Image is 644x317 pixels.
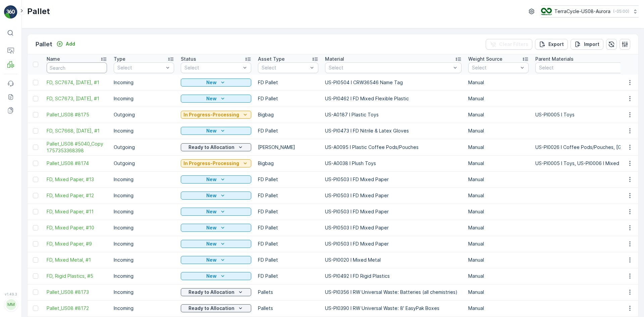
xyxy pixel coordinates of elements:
[47,111,107,118] a: Pallet_US08 #8175
[33,128,38,134] div: Toggle Row Selected
[66,41,75,47] p: Add
[47,127,107,134] span: FD, SC7668, [DATE], #1
[47,62,107,73] input: Search
[181,175,251,183] button: New
[181,95,251,103] button: New
[206,95,217,102] p: New
[472,64,518,71] p: Select
[47,289,107,296] span: Pallet_US08 #8173
[33,177,38,182] div: Toggle Row Selected
[33,193,38,198] div: Toggle Row Selected
[33,80,38,85] div: Toggle Row Selected
[47,141,107,154] a: Pallet_US08 #5040_Copy 1757353368398
[465,123,532,139] td: Manual
[6,132,35,138] span: Net Weight :
[183,111,239,118] p: In Progress-Processing
[47,95,107,102] span: FD, SC7673, [DATE], #1
[33,209,38,214] div: Toggle Row Selected
[255,171,322,188] td: FD Pallet
[33,241,38,247] div: Toggle Row Selected
[541,5,639,17] button: TerraCycle-US08-Aurora(-05:00)
[47,224,107,231] span: FD, Mixed Paper, #10
[322,188,465,204] td: US-PI0503 I FD Mixed Paper
[47,160,107,167] span: Pallet_US08 #8174
[110,107,177,123] td: Outgoing
[47,79,107,86] span: FD, SC7674, [DATE], #1
[255,188,322,204] td: FD Pallet
[290,6,353,14] p: FD, SC7668, [DATE], #1
[6,121,39,127] span: Total Weight :
[322,268,465,284] td: US-PI0492 I FD Rigid Plastics
[465,91,532,107] td: Manual
[322,252,465,268] td: US-PI0020 I Mixed Metal
[322,204,465,220] td: US-PI0503 I FD Mixed Paper
[322,91,465,107] td: US-PI0462 I FD Mixed Flexible Plastic
[117,64,164,71] p: Select
[33,289,38,295] div: Toggle Row Selected
[181,256,251,264] button: New
[54,40,78,48] button: Add
[255,204,322,220] td: FD Pallet
[465,236,532,252] td: Manual
[110,220,177,236] td: Incoming
[322,171,465,188] td: US-PI0503 I FD Mixed Paper
[206,79,217,86] p: New
[110,74,177,91] td: Incoming
[465,171,532,188] td: Manual
[47,192,107,199] a: FD, Mixed Paper, #12
[110,123,177,139] td: Incoming
[181,78,251,87] button: New
[548,41,564,48] p: Export
[322,220,465,236] td: US-PI0503 I FD Mixed Paper
[322,123,465,139] td: US-PI0473 I FD Nitrile & Latex Gloves
[110,236,177,252] td: Incoming
[255,236,322,252] td: FD Pallet
[110,268,177,284] td: Incoming
[22,110,75,116] span: FD, SC7668, [DATE], #1
[110,139,177,155] td: Outgoing
[189,289,234,296] p: Ready to Allocation
[29,165,116,171] span: US-PI0473 I FD Nitrile & Latex Gloves
[465,188,532,204] td: Manual
[33,306,38,311] div: Toggle Row Selected
[465,284,532,300] td: Manual
[181,304,251,312] button: Ready to Allocation
[47,257,107,263] a: FD, Mixed Metal, #1
[110,252,177,268] td: Incoming
[33,161,38,166] div: Toggle Row Selected
[255,74,322,91] td: FD Pallet
[181,192,251,200] button: New
[110,300,177,316] td: Incoming
[47,208,107,215] a: FD, Mixed Paper, #11
[329,64,451,71] p: Select
[110,204,177,220] td: Incoming
[184,64,241,71] p: Select
[181,56,196,62] p: Status
[47,95,107,102] a: FD, SC7673, 09/12/25, #1
[322,155,465,171] td: US-A0038 I Plush Toys
[38,143,40,149] span: -
[535,56,574,62] p: Parent Materials
[47,305,107,312] a: Pallet_US08 #8172
[181,127,251,135] button: New
[189,305,234,312] p: Ready to Allocation
[181,240,251,248] button: New
[47,176,107,183] span: FD, Mixed Paper, #13
[181,272,251,280] button: New
[110,284,177,300] td: Incoming
[206,176,217,183] p: New
[465,204,532,220] td: Manual
[114,56,125,62] p: Type
[541,8,552,15] img: image_ci7OI47.png
[206,192,217,199] p: New
[465,300,532,316] td: Manual
[465,220,532,236] td: Manual
[6,143,38,149] span: Tare Weight :
[465,107,532,123] td: Manual
[206,257,217,263] p: New
[181,159,251,167] button: In Progress-Processing
[255,107,322,123] td: Bigbag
